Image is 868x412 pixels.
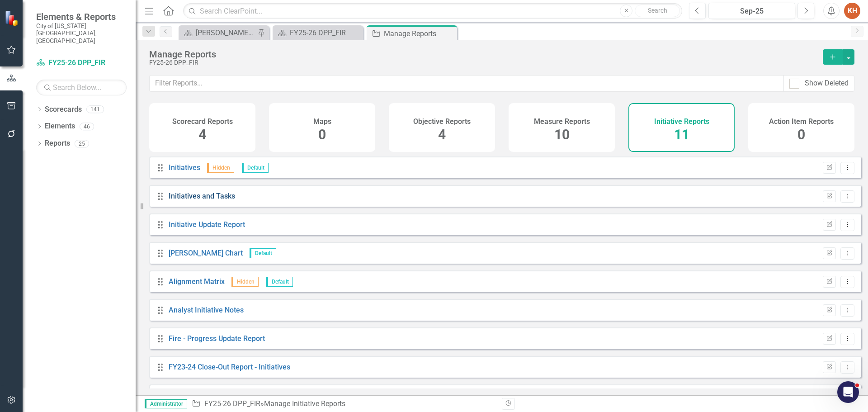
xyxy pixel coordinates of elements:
[712,6,792,17] div: Sep-25
[534,118,590,126] h4: Measure Reports
[250,248,276,258] span: Default
[36,22,127,44] small: City of [US_STATE][GEOGRAPHIC_DATA], [GEOGRAPHIC_DATA]
[169,220,245,229] a: Initiative Update Report
[231,277,259,287] span: Hidden
[318,127,326,142] span: 0
[313,118,331,126] h4: Maps
[797,127,805,142] span: 0
[45,121,75,132] a: Elements
[438,127,446,142] span: 4
[75,140,89,147] div: 25
[290,27,361,38] div: FY25-26 DPP_FIR
[204,399,260,408] a: FY25-26 DPP_FIR
[837,381,859,403] iframe: Intercom live chat
[648,7,667,14] span: Search
[769,118,834,126] h4: Action Item Reports
[196,27,255,38] div: [PERSON_NAME]'s Home
[384,28,455,39] div: Manage Reports
[192,399,495,409] div: » Manage Initiative Reports
[635,5,680,17] button: Search
[554,127,570,142] span: 10
[654,118,709,126] h4: Initiative Reports
[413,118,471,126] h4: Objective Reports
[172,118,233,126] h4: Scorecard Reports
[198,127,206,142] span: 4
[145,399,187,408] span: Administrator
[708,3,795,19] button: Sep-25
[181,27,255,38] a: [PERSON_NAME]'s Home
[169,249,243,257] a: [PERSON_NAME] Chart
[805,78,849,89] div: Show Deleted
[149,59,814,66] div: FY25-26 DPP_FIR
[36,80,127,95] input: Search Below...
[266,277,293,287] span: Default
[207,163,234,173] span: Hidden
[149,49,814,59] div: Manage Reports
[86,105,104,113] div: 141
[844,3,860,19] button: KH
[169,334,265,343] a: Fire - Progress Update Report
[169,192,235,200] a: Initiatives and Tasks
[169,277,225,286] a: Alignment Matrix
[183,3,682,19] input: Search ClearPoint...
[674,127,689,142] span: 11
[36,58,127,68] a: FY25-26 DPP_FIR
[45,138,70,149] a: Reports
[5,10,20,26] img: ClearPoint Strategy
[169,306,244,314] a: Analyst Initiative Notes
[275,27,361,38] a: FY25-26 DPP_FIR
[80,123,94,130] div: 46
[36,11,127,22] span: Elements & Reports
[169,163,200,172] a: Initiatives
[169,363,290,371] a: FY23-24 Close-Out Report - Initiatives
[149,75,784,92] input: Filter Reports...
[45,104,82,115] a: Scorecards
[242,163,269,173] span: Default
